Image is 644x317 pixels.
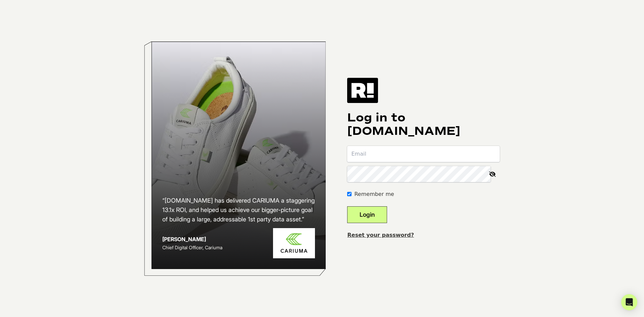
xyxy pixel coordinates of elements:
[162,196,315,224] h2: “[DOMAIN_NAME] has delivered CARIUMA a staggering 13.1x ROI, and helped us achieve our bigger-pic...
[273,228,315,259] img: Cariuma
[347,232,414,238] a: Reset your password?
[354,190,394,198] label: Remember me
[347,111,500,138] h1: Log in to [DOMAIN_NAME]
[347,206,387,223] button: Login
[162,245,222,250] span: Chief Digital Officer, Cariuma
[347,146,500,162] input: Email
[347,78,378,103] img: Retention.com
[621,294,637,310] div: Open Intercom Messenger
[162,236,206,243] strong: [PERSON_NAME]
